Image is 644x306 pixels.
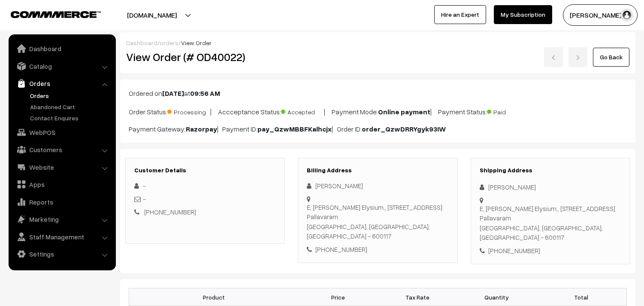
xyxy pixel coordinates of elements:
p: Order Status: | Accceptance Status: | Payment Mode: | Payment Status: [129,105,627,117]
a: Apps [11,177,113,192]
a: Dashboard [126,39,157,46]
a: Marketing [11,211,113,227]
a: WebPOS [11,125,113,140]
div: - [134,194,276,204]
b: pay_QzwMBBFKalhcjx [257,125,332,133]
th: Product [129,288,299,306]
a: Settings [11,246,113,262]
p: Ordered on at [129,88,627,98]
a: Website [11,159,113,175]
button: [PERSON_NAME] s… [563,4,638,26]
b: Razorpay [186,125,217,133]
b: [DATE] [162,89,184,98]
div: [PERSON_NAME] [307,181,448,191]
a: Contact Enquires [28,113,113,122]
a: Staff Management [11,229,113,245]
div: / / [126,38,629,47]
a: Customers [11,142,113,157]
th: Tax Rate [378,288,457,306]
th: Total [536,288,627,306]
a: My Subscription [494,5,552,24]
img: user [620,9,633,21]
th: Price [299,288,378,306]
b: order_QzwDRRYgyk93IW [362,125,446,133]
span: Accepted [281,105,324,116]
span: Paid [487,105,530,116]
a: Hire an Expert [434,5,486,24]
h3: Shipping Address [480,167,621,174]
a: [PHONE_NUMBER] [144,208,196,216]
th: Quantity [457,288,536,306]
h2: View Order (# OD40022) [126,50,285,64]
h3: Billing Address [307,167,448,174]
b: 09:56 AM [190,89,220,98]
div: E, [PERSON_NAME] Elysium,, [STREET_ADDRESS] Pallavaram [GEOGRAPHIC_DATA], [GEOGRAPHIC_DATA], [GEO... [480,204,621,242]
a: Abandoned Cart [28,102,113,111]
div: - [134,181,276,191]
a: Orders [28,91,113,100]
a: Orders [11,76,113,91]
a: Dashboard [11,41,113,56]
b: Online payment [378,107,430,116]
a: Catalog [11,58,113,74]
a: COMMMERCE [11,9,86,19]
span: View Order [181,39,212,46]
h3: Customer Details [134,167,276,174]
div: [PERSON_NAME] [480,182,621,192]
button: [DOMAIN_NAME] [97,4,207,26]
div: E, [PERSON_NAME] Elysium,, [STREET_ADDRESS] Pallavaram [GEOGRAPHIC_DATA], [GEOGRAPHIC_DATA], [GEO... [307,202,448,241]
p: Payment Gateway: | Payment ID: | Order ID: [129,124,627,134]
span: Processing [167,105,210,116]
img: COMMMERCE [11,11,101,18]
div: [PHONE_NUMBER] [307,245,448,254]
div: [PHONE_NUMBER] [480,246,621,256]
a: Go Back [593,48,629,67]
a: orders [160,39,178,46]
a: Reports [11,194,113,210]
